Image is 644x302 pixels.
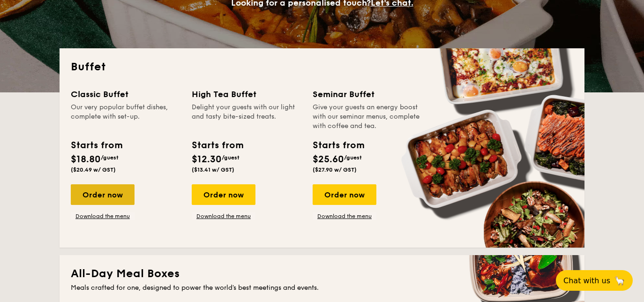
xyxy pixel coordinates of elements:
span: ($13.41 w/ GST) [192,166,234,173]
div: Classic Buffet [71,88,180,101]
div: Starts from [71,138,122,152]
div: High Tea Buffet [192,88,301,101]
span: ($20.49 w/ GST) [71,166,116,173]
div: Seminar Buffet [313,88,422,101]
span: ($27.90 w/ GST) [313,166,357,173]
span: $18.80 [71,154,101,165]
span: 🦙 [614,275,625,286]
span: $25.60 [313,154,344,165]
span: /guest [344,154,362,161]
div: Starts from [313,138,364,152]
a: Download the menu [192,212,255,220]
a: Download the menu [313,212,376,220]
a: Download the menu [71,212,135,220]
div: Give your guests an energy boost with our seminar menus, complete with coffee and tea. [313,103,422,131]
span: Chat with us [563,276,610,285]
button: Chat with us🦙 [556,270,633,291]
div: Order now [71,184,135,205]
h2: All-Day Meal Boxes [71,266,573,281]
div: Order now [192,184,255,205]
span: $12.30 [192,154,222,165]
div: Starts from [192,138,243,152]
div: Delight your guests with our light and tasty bite-sized treats. [192,103,301,131]
span: /guest [101,154,119,161]
h2: Buffet [71,60,573,75]
span: /guest [222,154,240,161]
div: Our very popular buffet dishes, complete with set-up. [71,103,180,131]
div: Meals crafted for one, designed to power the world's best meetings and events. [71,283,573,293]
div: Order now [313,184,376,205]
